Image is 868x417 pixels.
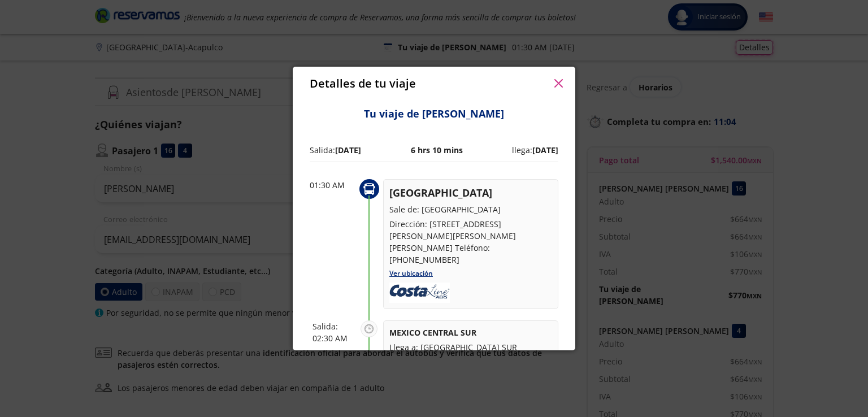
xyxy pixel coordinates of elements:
b: [DATE] [335,145,361,155]
p: Salida: [313,320,355,332]
p: Dirección: [STREET_ADDRESS][PERSON_NAME][PERSON_NAME][PERSON_NAME] Teléfono: [PHONE_NUMBER] [389,218,552,266]
b: [DATE] [532,145,558,155]
p: Tu viaje de [PERSON_NAME] [310,106,558,121]
p: [GEOGRAPHIC_DATA] [389,185,552,201]
p: 6 hrs 10 mins [411,144,463,156]
p: Salida: [310,144,361,156]
p: 02:30 AM [313,332,355,344]
a: Ver ubicación [389,268,433,278]
p: Llega a: [GEOGRAPHIC_DATA] SUR [389,341,552,353]
p: Detalles de tu viaje [310,75,416,92]
p: llega: [512,144,558,156]
img: uploads_2F1618599176729-w9r3pol644-d629c15044929c08f56a2cfd8cb674b0_2Fcostaline.jpg [389,283,450,303]
p: MEXICO CENTRAL SUR [389,327,552,338]
p: 01:30 AM [310,179,355,191]
p: Sale de: [GEOGRAPHIC_DATA] [389,203,552,215]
